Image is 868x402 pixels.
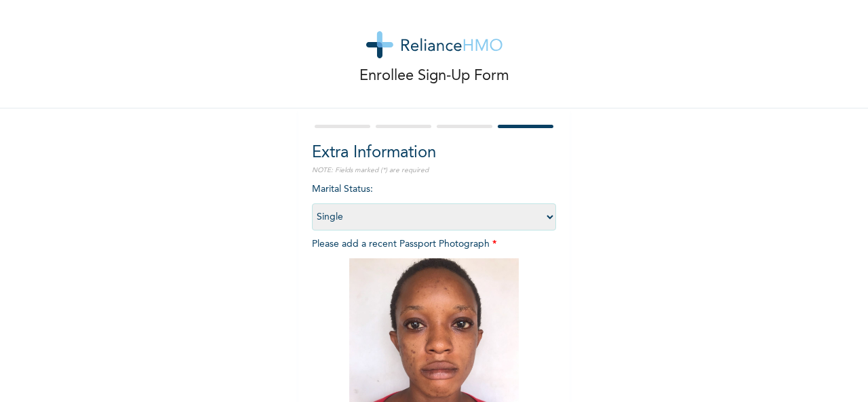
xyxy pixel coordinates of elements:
span: Marital Status : [312,184,556,222]
p: Enrollee Sign-Up Form [359,65,509,87]
p: NOTE: Fields marked (*) are required [312,165,556,176]
h2: Extra Information [312,141,556,165]
img: logo [366,31,502,58]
